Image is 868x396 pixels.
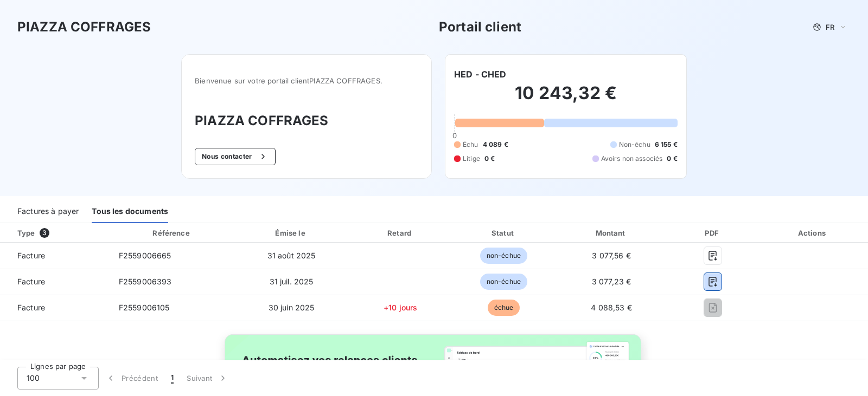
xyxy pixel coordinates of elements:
[592,251,631,260] span: 3 077,56 €
[601,154,663,164] span: Avoirs non associés
[195,111,418,131] h3: PIAZZA COFFRAGES
[17,17,151,37] h3: PIAZZA COFFRAGES
[452,131,457,140] span: 0
[269,303,315,312] span: 30 juin 2025
[195,76,418,85] span: Bienvenue sur votre portail client PIAZZA COFFRAGES .
[9,276,101,287] span: Facture
[152,229,189,237] div: Référence
[484,154,495,164] span: 0 €
[195,148,275,165] button: Nous contacter
[17,200,79,223] div: Factures à payer
[180,367,235,389] button: Suivant
[9,250,101,261] span: Facture
[350,228,451,238] div: Retard
[463,154,480,164] span: Litige
[92,200,168,223] div: Tous les documents
[655,140,678,150] span: 6 155 €
[667,154,677,164] span: 0 €
[557,228,666,238] div: Montant
[463,140,478,150] span: Échu
[11,228,108,238] div: Type
[384,303,417,312] span: +10 jours
[760,228,866,238] div: Actions
[270,277,314,286] span: 31 juil. 2025
[9,302,101,313] span: Facture
[488,300,520,316] span: échue
[119,277,172,286] span: F2559006393
[826,23,834,31] span: FR
[483,140,508,150] span: 4 089 €
[671,228,756,238] div: PDF
[480,274,527,290] span: non-échue
[454,82,678,115] h2: 10 243,32 €
[237,228,346,238] div: Émise le
[40,228,49,238] span: 3
[454,68,507,81] h6: HED - CHED
[119,303,170,312] span: F2559006105
[455,228,552,238] div: Statut
[267,251,316,260] span: 31 août 2025
[99,367,164,389] button: Précédent
[592,277,631,286] span: 3 077,23 €
[480,248,527,264] span: non-échue
[619,140,650,150] span: Non-échu
[171,373,174,384] span: 1
[27,373,40,384] span: 100
[439,17,521,37] h3: Portail client
[164,367,180,389] button: 1
[119,251,171,260] span: F2559006665
[591,303,632,312] span: 4 088,53 €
